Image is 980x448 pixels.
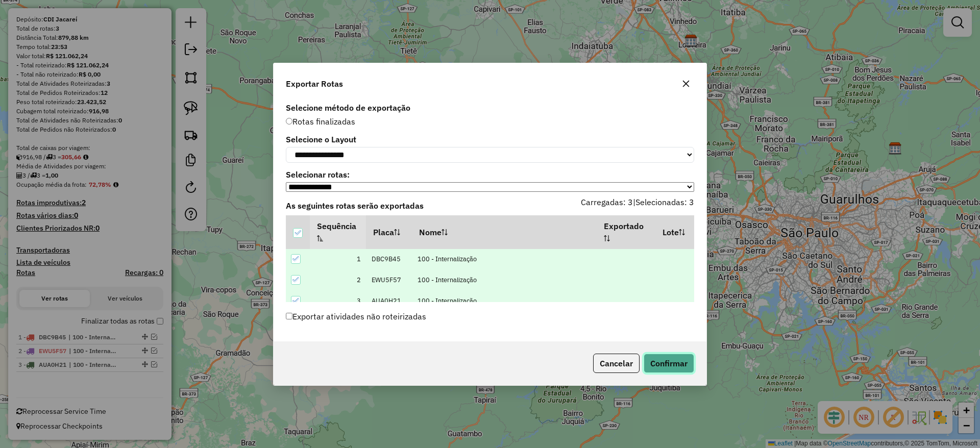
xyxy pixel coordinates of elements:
[310,215,366,249] th: Sequência
[286,133,694,145] label: Selecione o Layout
[412,249,597,270] td: 100 - Internalização
[644,354,694,373] button: Confirmar
[412,290,597,311] td: 100 - Internalização
[286,201,424,211] strong: As seguintes rotas serão exportadas
[286,313,292,319] input: Exportar atividades não roteirizadas
[286,116,355,127] span: Rotas finalizadas
[593,354,640,373] button: Cancelar
[310,249,366,270] td: 1
[310,290,366,311] td: 3
[656,215,694,249] th: Lote
[412,269,597,290] td: 100 - Internalização
[597,215,656,249] th: Exportado
[366,269,412,290] td: EWU5F57
[310,269,366,290] td: 2
[635,197,694,207] span: Selecionadas: 3
[412,215,597,249] th: Nome
[490,196,700,215] div: |
[286,168,694,181] label: Selecionar rotas:
[286,102,694,114] label: Selecione método de exportação
[286,78,343,90] span: Exportar Rotas
[581,197,633,207] span: Carregadas: 3
[286,307,426,326] label: Exportar atividades não roteirizadas
[366,249,412,270] td: DBC9B45
[366,215,412,249] th: Placa
[366,290,412,311] td: AUA0H21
